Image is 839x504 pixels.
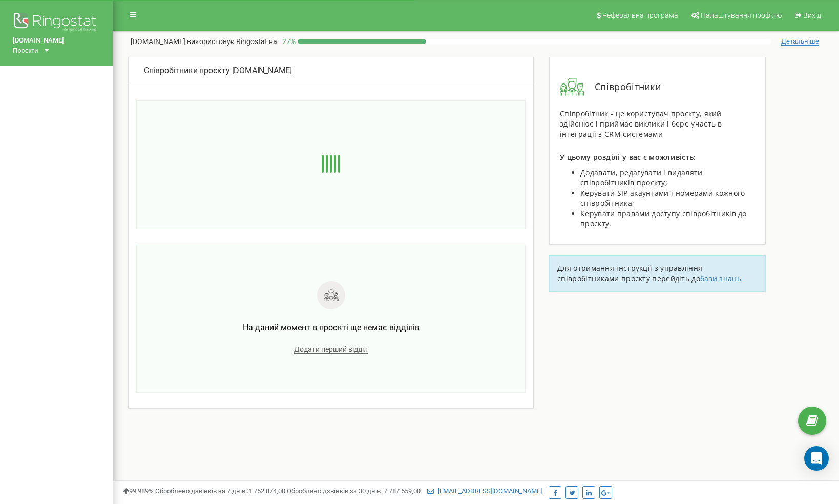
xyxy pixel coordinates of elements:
u: 7 787 559,00 [384,487,421,495]
span: використовує Ringostat на [187,37,277,46]
span: 99,989% [123,487,154,495]
div: Проєкти [13,46,38,55]
span: Співробітник - це користувач проєкту, який здійснює і приймає виклики і бере участь в інтеграції ... [560,109,722,139]
span: Налаштування профілю [701,11,782,19]
div: Open Intercom Messenger [804,446,829,471]
span: У цьому розділі у вас є можливість: [560,152,696,162]
span: Керувати SIP акаунтами і номерами кожного співробітника; [580,188,745,208]
a: бази знань [700,274,741,283]
p: [DOMAIN_NAME] [131,36,277,47]
span: Співробітники [584,80,661,94]
span: Співробітники проєкту [144,66,230,75]
span: Реферальна програма [602,11,678,19]
span: Детальніше [781,37,819,46]
p: 27 % [277,36,298,47]
img: Ringostat logo [13,10,100,36]
a: [EMAIL_ADDRESS][DOMAIN_NAME] [427,487,542,495]
span: На даний момент в проєкті ще немає відділів [243,323,419,332]
span: Оброблено дзвінків за 7 днів : [155,487,285,495]
span: Для отримання інструкції з управління співробітниками проєкту перейдіть до [557,263,702,283]
span: Додавати, редагувати і видаляти співробітників проєкту; [580,167,702,187]
u: 1 752 874,00 [248,487,285,495]
a: [DOMAIN_NAME] [13,36,100,46]
span: Додати перший відділ [294,345,368,354]
span: Оброблено дзвінків за 30 днів : [287,487,421,495]
div: [DOMAIN_NAME] [144,65,518,77]
span: Вихід [803,11,821,19]
span: Керувати правами доступу співробітників до проєкту. [580,208,747,228]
